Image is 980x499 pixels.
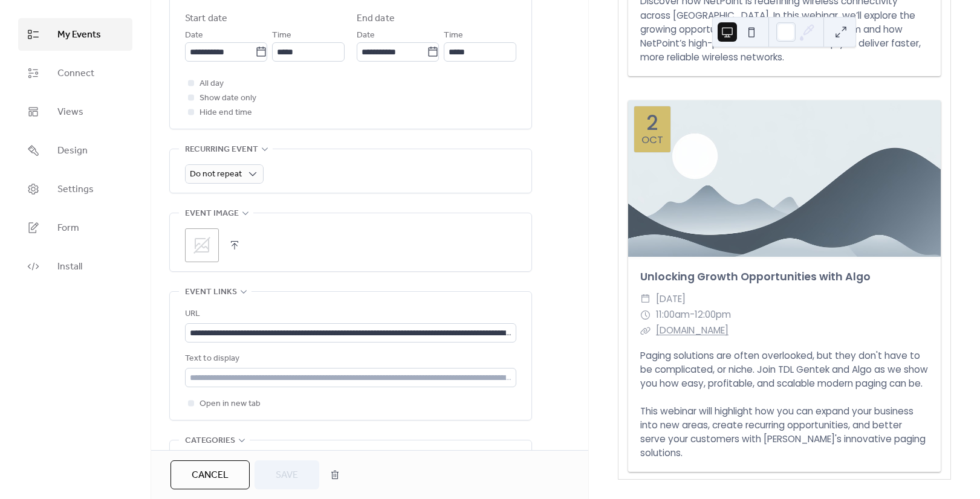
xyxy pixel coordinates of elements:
div: Oct [641,135,663,146]
span: Event image [185,207,239,221]
span: My Events [57,28,101,42]
span: Views [57,105,83,120]
span: 12:00pm [695,307,731,323]
span: 11:00am [656,307,690,323]
div: Text to display [185,352,514,366]
span: Time [444,28,463,43]
span: - [690,307,695,323]
span: Connect [57,66,94,81]
span: Form [57,221,79,236]
span: Date [357,28,375,43]
span: Cancel [192,468,229,483]
div: Paging solutions are often overlooked, but they don't have to be complicated, or niche. Join TDL ... [628,349,941,460]
span: Hide end time [200,106,252,120]
span: Date [185,28,203,43]
span: Show date only [200,91,256,106]
div: ​ [640,291,651,307]
span: Time [272,28,291,43]
span: Do not repeat [190,166,242,182]
div: ; [185,228,219,262]
a: Install [18,250,132,283]
a: My Events [18,18,132,51]
a: [DOMAIN_NAME] [656,324,729,336]
a: Form [18,211,132,244]
a: Settings [18,173,132,205]
span: Design [57,144,88,158]
div: End date [357,11,395,26]
a: Design [18,134,132,167]
span: Event links [185,285,237,300]
span: Open in new tab [200,397,261,411]
div: 2 [646,113,658,133]
a: Unlocking Growth Opportunities with Algo [640,269,871,284]
div: URL [185,307,514,321]
span: [DATE] [656,291,686,307]
a: Views [18,95,132,128]
div: ​ [640,307,651,323]
span: Recurring event [185,143,258,157]
div: Start date [185,11,227,26]
span: Categories [185,434,235,448]
button: Cancel [170,460,250,489]
span: Settings [57,182,94,197]
a: Connect [18,57,132,89]
div: ​ [640,323,651,338]
span: All day [200,77,224,91]
span: Install [57,260,82,274]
